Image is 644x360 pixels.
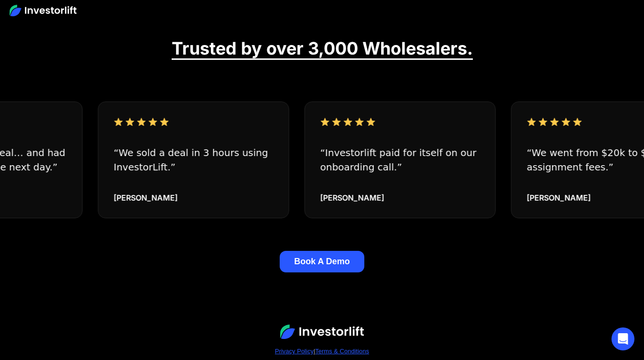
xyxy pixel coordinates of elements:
a: Privacy Policy [275,348,314,355]
div: [PERSON_NAME] [527,193,591,202]
h2: Trusted by over 3,000 Wholesalers. [172,40,473,60]
div: “Investorlift paid for itself on our onboarding call.” [320,146,480,174]
div: [PERSON_NAME] [320,193,384,202]
a: Terms & Conditions [315,348,369,355]
div: “We sold a deal in 3 hours using InvestorLift.” [114,146,273,174]
div: Open Intercom Messenger [611,327,634,350]
button: Book A Demo [280,251,364,272]
iframe: Customer reviews powered by Trustpilot [139,75,506,86]
div: [PERSON_NAME] [114,193,178,202]
div: | [19,347,625,356]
